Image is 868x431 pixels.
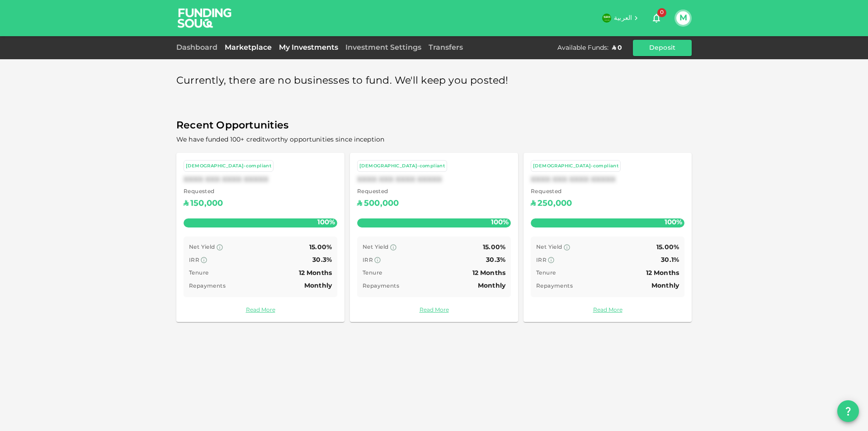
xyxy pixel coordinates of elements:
[676,11,690,25] button: M
[533,162,618,170] div: [DEMOGRAPHIC_DATA]-compliant
[189,270,208,276] span: Tenure
[657,8,666,17] span: 0
[363,245,389,250] span: Net Yield
[357,197,362,211] div: ʢ
[189,284,226,289] span: Repayments
[275,44,342,51] a: My Investments
[176,153,344,322] a: [DEMOGRAPHIC_DATA]-compliantXXXX XXX XXXX XXXXX Requested ʢ150,000100% Net Yield 15.00% IRR 30.3%...
[536,284,573,289] span: Repayments
[176,117,692,135] span: Recent Opportunities
[614,15,632,21] span: العربية
[315,216,337,229] span: 100%
[646,270,679,276] span: 12 Months
[312,257,332,263] span: 30.3%
[363,270,382,276] span: Tenure
[309,244,332,251] span: 15.00%
[350,153,518,322] a: [DEMOGRAPHIC_DATA]-compliantXXXX XXX XXXX XXXXX Requested ʢ500,000100% Net Yield 15.00% IRR 30.3%...
[190,197,223,211] div: 150,000
[486,257,505,263] span: 30.3%
[651,283,679,289] span: Monthly
[633,40,692,56] button: Deposit
[647,9,665,27] button: 0
[531,188,572,197] span: Requested
[357,175,511,184] div: XXXX XXX XXXX XXXXX
[483,244,505,251] span: 15.00%
[357,188,399,197] span: Requested
[538,197,572,211] div: 250,000
[524,153,692,322] a: [DEMOGRAPHIC_DATA]-compliantXXXX XXX XXXX XXXXX Requested ʢ250,000100% Net Yield 15.00% IRR 30.1%...
[478,283,505,289] span: Monthly
[221,44,275,51] a: Marketplace
[184,306,337,315] a: Read More
[662,216,684,229] span: 100%
[186,162,271,170] div: [DEMOGRAPHIC_DATA]-compliant
[304,283,332,289] span: Monthly
[472,270,505,276] span: 12 Months
[656,244,679,251] span: 15.00%
[531,197,536,211] div: ʢ
[531,306,684,315] a: Read More
[342,44,425,51] a: Investment Settings
[176,44,221,51] a: Dashboard
[189,245,215,250] span: Net Yield
[299,270,332,276] span: 12 Months
[612,43,622,52] div: ʢ 0
[184,188,223,197] span: Requested
[189,258,199,263] span: IRR
[661,257,679,263] span: 30.1%
[837,400,859,422] button: question
[357,306,511,315] a: Read More
[363,284,399,289] span: Repayments
[359,162,445,170] div: [DEMOGRAPHIC_DATA]-compliant
[489,216,511,229] span: 100%
[536,270,556,276] span: Tenure
[176,72,509,90] span: Currently, there are no businesses to fund. We'll keep you posted!
[602,14,611,23] img: flag-sa.b9a346574cdc8950dd34b50780441f57.svg
[176,137,384,143] span: We have funded 100+ creditworthy opportunities since inception
[536,258,547,263] span: IRR
[531,175,684,184] div: XXXX XXX XXXX XXXXX
[536,245,562,250] span: Net Yield
[425,44,467,51] a: Transfers
[557,43,609,52] div: Available Funds :
[363,258,373,263] span: IRR
[184,197,189,211] div: ʢ
[364,197,399,211] div: 500,000
[184,175,337,184] div: XXXX XXX XXXX XXXXX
